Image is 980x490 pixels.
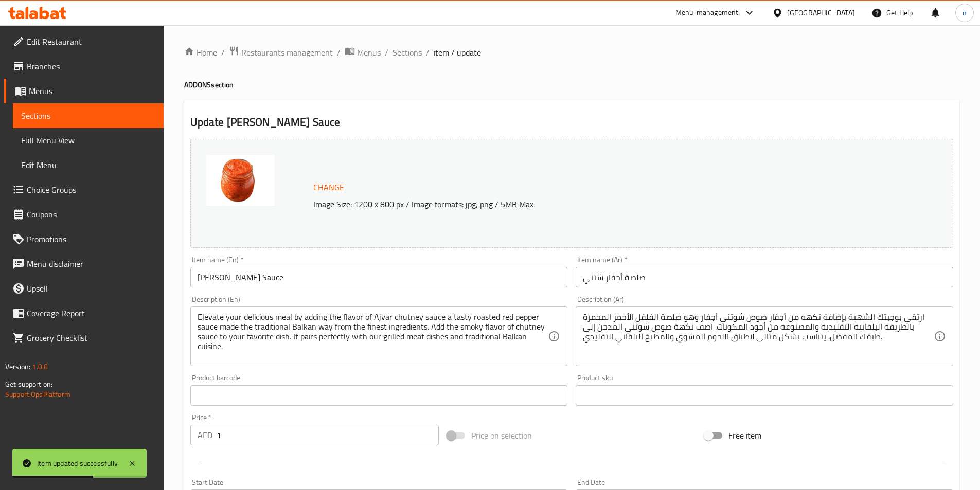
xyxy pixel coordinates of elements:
[27,60,155,72] span: Branches
[393,46,422,59] a: Sections
[426,46,430,59] li: /
[576,267,953,287] input: Enter name Ar
[221,46,225,59] li: /
[190,115,953,130] h2: Update [PERSON_NAME] Sauce
[241,46,333,59] span: Restaurants management
[229,46,333,59] a: Restaurants management
[217,425,439,445] input: Please enter price
[37,458,118,469] div: Item updated successfully
[309,177,348,198] button: Change
[787,7,855,19] div: [GEOGRAPHIC_DATA]
[4,177,164,202] a: Choice Groups
[313,180,344,195] span: Change
[184,80,959,90] h4: ADDONS section
[29,85,155,97] span: Menus
[583,312,934,361] textarea: ارتقي بوجبتك الشهية بإضافة نكهه من أجفار صوص شوتني أجفار وهو صلصة الفلفل الأحمر المحمرة بالطريقة ...
[385,46,388,59] li: /
[337,46,341,59] li: /
[21,134,155,147] span: Full Menu View
[4,79,164,103] a: Menus
[4,54,164,79] a: Branches
[309,198,858,210] p: Image Size: 1200 x 800 px / Image formats: jpg, png / 5MB Max.
[21,159,155,171] span: Edit Menu
[434,46,481,59] span: item / update
[13,103,164,128] a: Sections
[4,325,164,350] a: Grocery Checklist
[27,184,155,196] span: Choice Groups
[963,7,967,19] span: n
[190,267,568,287] input: Enter name En
[4,202,164,227] a: Coupons
[675,7,739,19] div: Menu-management
[4,301,164,325] a: Coverage Report
[13,153,164,177] a: Edit Menu
[471,429,532,442] span: Price on selection
[5,360,30,373] span: Version:
[4,251,164,276] a: Menu disclaimer
[4,29,164,54] a: Edit Restaurant
[27,258,155,270] span: Menu disclaimer
[5,377,52,391] span: Get support on:
[27,35,155,48] span: Edit Restaurant
[4,227,164,251] a: Promotions
[198,312,548,361] textarea: Elevate your delicious meal by adding the flavor of Ajvar chutney sauce a tasty roasted red peppe...
[357,46,381,59] span: Menus
[345,46,381,59] a: Menus
[198,429,212,441] p: AED
[576,385,953,406] input: Please enter product sku
[4,276,164,301] a: Upsell
[32,360,48,373] span: 1.0.0
[206,155,275,206] img: mmw_638911455036844990
[5,388,70,401] a: Support.OpsPlatform
[27,282,155,295] span: Upsell
[190,385,568,406] input: Please enter product barcode
[184,46,959,59] nav: breadcrumb
[728,429,761,442] span: Free item
[27,208,155,221] span: Coupons
[27,233,155,245] span: Promotions
[27,332,155,344] span: Grocery Checklist
[21,110,155,122] span: Sections
[13,128,164,153] a: Full Menu View
[184,46,217,59] a: Home
[27,307,155,319] span: Coverage Report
